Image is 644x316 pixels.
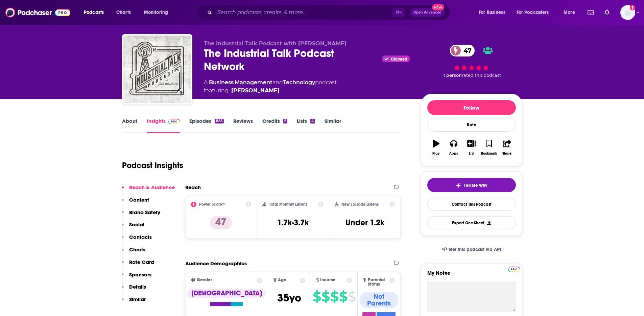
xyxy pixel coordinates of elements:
span: For Podcasters [517,8,549,17]
a: About [122,118,137,133]
a: Show notifications dropdown [585,7,596,18]
img: User Profile [620,5,635,20]
span: $ [313,291,321,302]
span: featuring [204,87,337,95]
div: 883 [215,119,223,123]
span: $ [321,291,330,302]
div: List [469,152,474,156]
a: Episodes883 [189,118,223,133]
a: Contact This Podcast [427,198,516,211]
img: Podchaser - Follow, Share and Rate Podcasts [5,6,70,19]
p: Brand Safety [129,209,160,216]
button: Brand Safety [122,209,160,222]
div: 47 1 personrated this podcast [421,40,522,83]
p: Content [129,197,149,203]
button: Export One-Sheet [427,216,516,229]
button: Rate Card [122,259,154,271]
button: Social [122,221,144,234]
a: Management [235,79,272,86]
label: My Notes [427,270,516,281]
span: 1 person [443,73,462,78]
p: 47 [210,216,232,229]
button: open menu [559,7,583,18]
div: Rate [427,118,516,132]
a: Similar [325,118,341,133]
span: Age [278,278,286,282]
span: Income [320,278,336,282]
div: 4 [310,119,315,123]
button: Contacts [122,234,152,246]
span: New [432,4,444,10]
div: Apps [449,152,458,156]
h2: Power Score™ [199,202,225,207]
button: Sponsors [122,271,151,284]
button: Play [427,135,445,160]
button: open menu [512,7,559,18]
span: ⌘ K [392,8,405,17]
a: Charts [112,7,135,18]
button: List [462,135,480,160]
a: InsightsPodchaser Pro [147,118,180,133]
a: Technology [283,79,315,86]
p: Rate Card [129,259,154,265]
button: Details [122,284,146,296]
div: [DEMOGRAPHIC_DATA] [187,289,266,298]
div: Not Parents [359,292,399,308]
button: Apps [445,135,462,160]
p: Similar [129,296,146,302]
div: Search podcasts, credits, & more... [202,5,457,20]
img: Podchaser Pro [168,119,180,124]
span: and [272,79,283,86]
svg: Add a profile image [630,5,635,10]
button: Bookmark [480,135,498,160]
button: Share [498,135,516,160]
span: For Business [479,8,505,17]
span: rated this podcast [462,73,501,78]
button: open menu [139,7,177,18]
p: Social [129,221,144,228]
span: Open Advanced [413,11,442,14]
span: Monitoring [144,8,168,17]
span: Gender [197,278,212,282]
span: Parental Status [368,278,388,287]
h1: Podcast Insights [122,160,183,171]
div: 6 [283,119,287,123]
a: Credits6 [262,118,287,133]
span: More [564,8,575,17]
button: open menu [474,7,514,18]
h3: 1.7k-3.7k [277,218,309,228]
span: , [234,79,235,86]
button: Reach & Audience [122,184,175,197]
span: 47 [457,45,475,57]
span: Tell Me Why [464,183,487,188]
a: Reviews [233,118,253,133]
h2: Reach [185,184,201,190]
h2: New Episode Listens [341,202,379,207]
span: Charts [116,8,131,17]
h2: Audience Demographics [185,260,247,267]
h3: Under 1.2k [345,218,384,228]
a: Scott MacKenzie [231,87,280,95]
a: Show notifications dropdown [602,7,612,18]
button: Open AdvancedNew [410,8,445,17]
button: tell me why sparkleTell Me Why [427,178,516,192]
img: tell me why sparkle [456,183,461,188]
div: Play [432,152,439,156]
span: Claimed [391,58,407,61]
span: Podcasts [84,8,104,17]
a: Lists4 [297,118,315,133]
button: Show profile menu [620,5,635,20]
a: Business [209,79,234,86]
button: Charts [122,246,145,259]
input: Search podcasts, credits, & more... [215,7,392,18]
span: Get this podcast via API [449,247,501,252]
img: Podchaser Pro [508,267,520,272]
button: Follow [427,100,516,115]
p: Sponsors [129,271,151,278]
p: Reach & Audience [129,184,175,190]
span: $ [339,291,347,302]
p: Contacts [129,234,152,240]
button: Similar [122,296,146,309]
span: 35 yo [277,291,301,304]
